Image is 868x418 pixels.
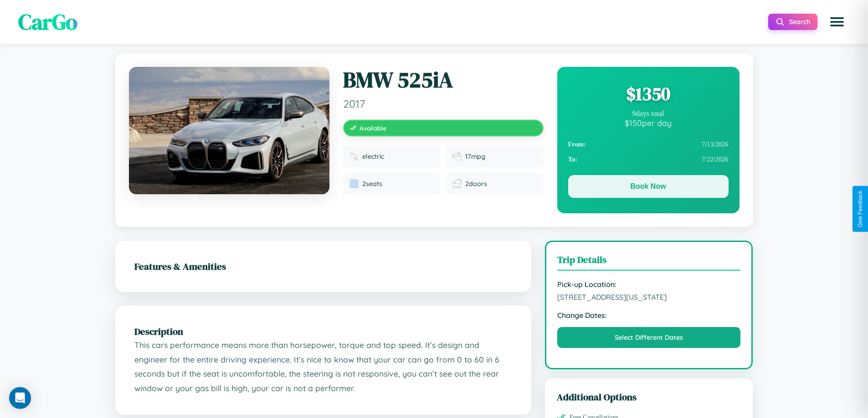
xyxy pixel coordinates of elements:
[568,81,729,106] div: $ 1350
[452,152,462,161] img: Fuel efficiency
[857,191,863,227] div: Give Feedback
[768,14,817,30] button: Search
[362,152,384,161] span: electric
[557,390,741,403] h3: Additional Options
[349,179,359,188] img: Seats
[557,253,741,271] h3: Trip Details
[568,141,586,148] strong: From:
[129,67,329,194] img: BMW 525iA 2017
[362,180,382,188] span: 2 seats
[465,180,487,188] span: 2 doors
[557,280,741,289] strong: Pick-up Location:
[568,156,577,163] strong: To:
[568,137,729,152] div: 7 / 13 / 2026
[349,152,359,161] img: Fuel type
[568,110,729,118] div: 9 days total
[465,152,485,161] span: 17 mpg
[134,338,512,396] p: This cars performance means more than horsepower, torque and top speed. It’s design and engineer ...
[557,292,741,302] span: [STREET_ADDRESS][US_STATE]
[568,118,729,128] div: $ 150 per day
[557,311,741,320] strong: Change Dates:
[557,327,741,348] button: Select Different Dates
[134,260,512,273] h2: Features & Amenities
[452,179,462,188] img: Doors
[789,18,810,26] span: Search
[343,97,544,111] span: 2017
[568,152,729,167] div: 7 / 22 / 2026
[824,9,850,35] button: Open menu
[9,387,31,409] div: Open Intercom Messenger
[343,67,544,93] h1: BMW 525iA
[568,175,729,198] button: Book Now
[18,7,77,37] span: CarGo
[134,325,512,338] h2: Description
[360,124,386,132] span: Available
